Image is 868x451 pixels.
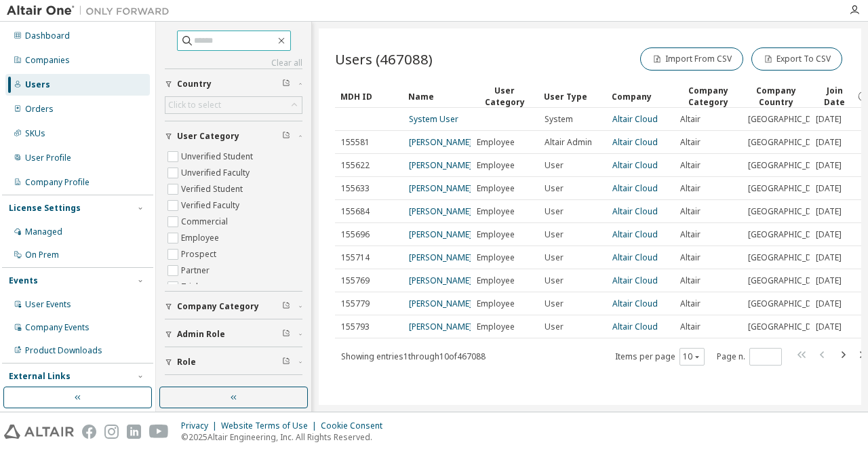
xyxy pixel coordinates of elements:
a: Altair Cloud [612,113,658,125]
label: Trial [181,279,201,295]
span: User [545,252,564,263]
span: Employee [477,298,515,309]
span: Clear filter [282,385,290,395]
span: 155696 [341,229,370,240]
a: Altair Cloud [612,136,658,148]
img: instagram.svg [104,425,119,439]
label: Employee [181,230,222,246]
span: [DATE] [816,160,842,171]
label: Verified Student [181,181,245,197]
label: Unverified Student [181,149,256,165]
div: Name [408,85,465,107]
a: [PERSON_NAME] [409,298,472,309]
a: [PERSON_NAME] [409,275,472,286]
span: Role [177,357,196,368]
div: Orders [25,104,54,115]
span: Join Date [177,385,216,395]
span: Clear filter [282,301,290,312]
div: User Type [544,85,601,107]
span: System [545,114,573,125]
span: Altair [680,183,701,194]
span: Country [177,79,212,90]
span: [GEOGRAPHIC_DATA] [748,206,829,217]
span: [DATE] [816,275,842,286]
span: Clear filter [282,329,290,340]
div: Users [25,79,50,90]
div: User Category [476,85,533,108]
button: Role [165,347,302,377]
span: 155793 [341,321,370,332]
div: Company Profile [25,177,90,188]
span: Employee [477,252,515,263]
span: Altair [680,206,701,217]
a: Altair Cloud [612,298,658,309]
span: Items per page [615,348,705,366]
span: User [545,183,564,194]
span: Altair [680,321,701,332]
span: User Category [177,131,239,142]
div: External Links [9,371,71,382]
div: Company Country [747,85,804,108]
a: Altair Cloud [612,252,658,263]
span: Altair [680,160,701,171]
span: [GEOGRAPHIC_DATA] [748,298,829,309]
span: [DATE] [816,137,842,148]
button: 10 [683,351,701,362]
div: License Settings [9,203,81,214]
span: Admin Role [177,329,225,340]
div: Click to select [165,97,302,113]
span: Clear filter [282,357,290,368]
div: Company Events [25,322,90,333]
img: Altair One [7,4,176,18]
span: Clear filter [282,79,290,90]
span: Employee [477,183,515,194]
div: Company [612,85,669,107]
span: 155714 [341,252,370,263]
span: Join Date [815,85,854,108]
span: Employee [477,206,515,217]
span: Employee [477,160,515,171]
span: User [545,275,564,286]
span: [DATE] [816,206,842,217]
span: [DATE] [816,252,842,263]
div: On Prem [25,250,59,260]
label: Unverified Faculty [181,165,252,181]
img: linkedin.svg [127,425,141,439]
span: User [545,206,564,217]
span: Clear filter [282,131,290,142]
span: Employee [477,275,515,286]
span: [GEOGRAPHIC_DATA] [748,275,829,286]
a: [PERSON_NAME] [409,205,472,217]
span: [GEOGRAPHIC_DATA] [748,183,829,194]
label: Verified Faculty [181,197,242,214]
span: 155684 [341,206,370,217]
span: [DATE] [816,229,842,240]
div: User Profile [25,153,71,163]
span: Showing entries 1 through 10 of 467088 [341,351,486,362]
span: Employee [477,137,515,148]
button: User Category [165,121,302,151]
div: Managed [25,227,62,237]
span: User [545,160,564,171]
a: Altair Cloud [612,159,658,171]
button: Export To CSV [751,47,842,71]
span: [DATE] [816,114,842,125]
p: © 2025 Altair Engineering, Inc. All Rights Reserved. [181,431,391,443]
a: [PERSON_NAME] [409,229,472,240]
div: Company Category [679,85,736,108]
label: Partner [181,262,212,279]
span: User [545,229,564,240]
a: [PERSON_NAME] [409,159,472,171]
span: Employee [477,229,515,240]
span: 155779 [341,298,370,309]
span: User [545,298,564,309]
span: Altair [680,114,701,125]
span: 155769 [341,275,370,286]
span: [GEOGRAPHIC_DATA] [748,160,829,171]
a: Altair Cloud [612,275,658,286]
div: MDH ID [340,85,397,107]
button: Country [165,69,302,99]
div: Product Downloads [25,345,102,356]
span: Altair [680,137,701,148]
a: [PERSON_NAME] [409,321,472,332]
